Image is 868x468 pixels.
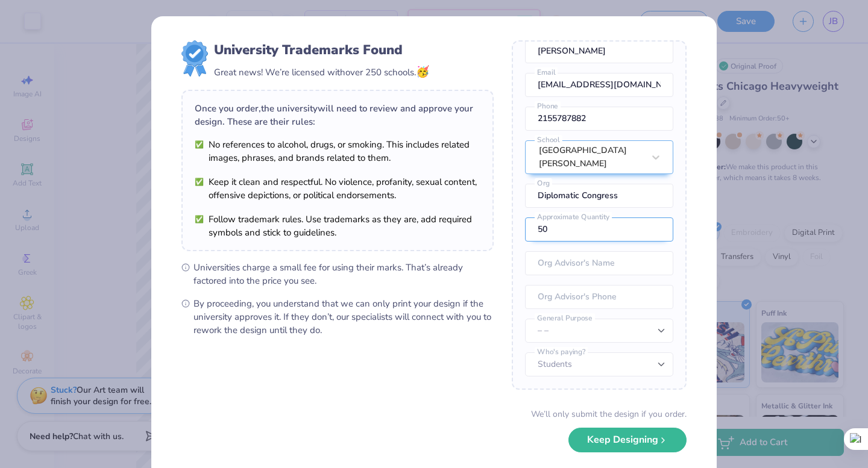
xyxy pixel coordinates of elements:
[525,73,673,97] input: Email
[193,261,494,287] span: Universities charge a small fee for using their marks. That’s already factored into the price you...
[525,251,673,275] input: Org Advisor's Name
[531,408,687,420] div: We’ll only submit the design if you order.
[525,285,673,309] input: Org Advisor's Phone
[195,213,480,239] li: Follow trademark rules. Use trademarks as they are, add required symbols and stick to guidelines.
[525,217,673,242] input: Approximate Quantity
[195,138,480,164] li: No references to alcohol, drugs, or smoking. This includes related images, phrases, and brands re...
[214,40,429,60] div: University Trademarks Found
[193,297,494,337] span: By proceeding, you understand that we can only print your design if the university approves it. I...
[525,39,673,63] input: Name
[181,40,208,76] img: license-marks-badge.png
[525,184,673,208] input: Org
[195,175,480,202] li: Keep it clean and respectful. No violence, profanity, sexual content, offensive depictions, or po...
[539,144,644,170] div: [GEOGRAPHIC_DATA][PERSON_NAME]
[195,102,480,128] div: Once you order, the university will need to review and approve your design. These are their rules:
[568,428,687,452] button: Keep Designing
[525,107,673,131] input: Phone
[214,64,429,80] div: Great news! We’re licensed with over 250 schools.
[416,64,429,79] span: 🥳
